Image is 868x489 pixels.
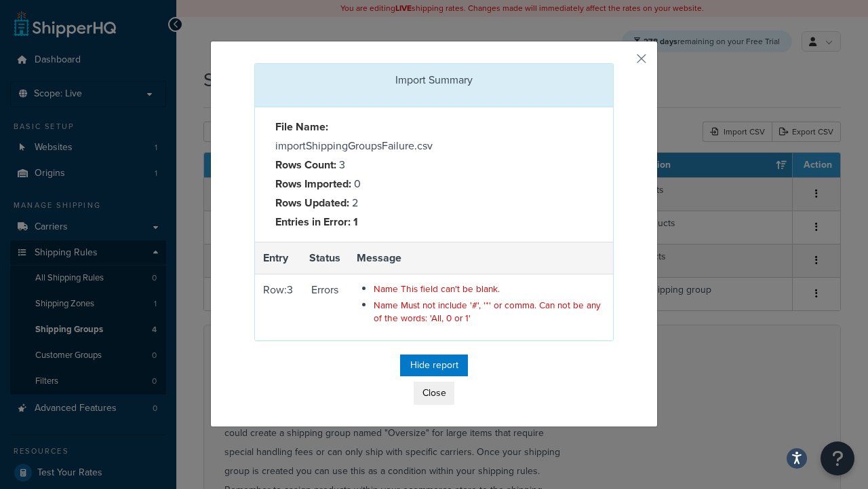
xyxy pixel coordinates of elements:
[275,119,328,134] strong: File Name:
[349,242,613,274] th: Message
[275,176,351,192] strong: Rows Imported:
[301,242,349,274] th: Status
[275,195,349,211] strong: Rows Updated:
[255,242,301,274] th: Entry
[374,282,500,295] span: Name This field can't be blank.
[400,355,468,376] button: Hide report
[265,74,603,86] h3: Import Summary
[275,214,358,230] strong: Entries in Error: 1
[374,298,601,325] span: Name Must not include '#', '*' or comma. Can not be any of the words: 'All, 0 or 1'
[255,274,301,340] td: Row: 3
[265,117,434,232] div: importShippingGroupsFailure.csv 3 0 2
[414,382,454,405] button: Close
[275,157,336,173] strong: Rows Count:
[301,274,349,340] td: Errors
